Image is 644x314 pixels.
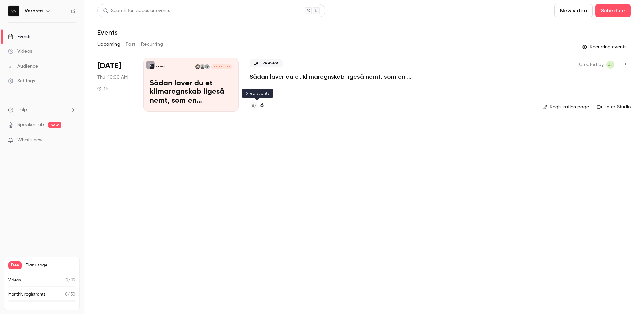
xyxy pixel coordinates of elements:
[8,6,19,16] img: Verarca
[97,86,109,91] div: 1 h
[156,65,165,68] p: Verarca
[17,121,44,128] a: SpeakerHub
[579,42,631,52] button: Recurring events
[26,263,75,268] span: Plan usage
[554,4,593,17] button: New video
[68,137,76,143] iframe: Noticeable Trigger
[141,39,163,50] button: Recurring
[17,106,27,113] span: Help
[250,101,264,110] a: 6
[606,61,614,69] span: Jonas jkr+wemarket@wemarket.dk
[97,39,120,50] button: Upcoming
[97,61,121,71] span: [DATE]
[103,7,170,14] div: Search for videos or events
[8,106,76,113] li: help-dropdown-opener
[66,277,75,283] p: / 10
[195,64,200,69] img: Søren Orluf
[250,73,451,81] a: Sådan laver du et klimaregnskab ligeså nemt, som en resultatopgørelse
[8,277,21,283] p: Videos
[25,8,43,14] h6: Verarca
[211,64,232,69] span: [DATE] 10:00 AM
[250,59,283,67] span: Live event
[200,64,205,69] img: Dan Skovgaard
[205,64,210,69] img: Søren Højberg
[17,136,43,144] span: What's new
[260,101,264,110] h4: 6
[143,58,239,112] a: Sådan laver du et klimaregnskab ligeså nemt, som en resultatopgørelseVerarcaSøren HøjbergDan Skov...
[579,61,604,69] span: Created by
[542,104,589,110] a: Registration page
[97,28,118,36] h1: Events
[8,63,38,70] div: Audience
[608,61,613,69] span: Jj
[8,33,31,40] div: Events
[597,104,631,110] a: Enter Studio
[150,79,232,105] p: Sådan laver du et klimaregnskab ligeså nemt, som en resultatopgørelse
[48,122,61,128] span: new
[65,291,75,298] p: / 30
[97,74,128,81] span: Thu, 10:00 AM
[126,39,136,50] button: Past
[8,261,22,269] span: Free
[595,4,631,17] button: Schedule
[8,78,35,84] div: Settings
[66,278,68,282] span: 0
[8,291,46,298] p: Monthly registrants
[97,58,132,112] div: Oct 23 Thu, 10:00 AM (Europe/Copenhagen)
[65,292,68,297] span: 0
[8,48,32,55] div: Videos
